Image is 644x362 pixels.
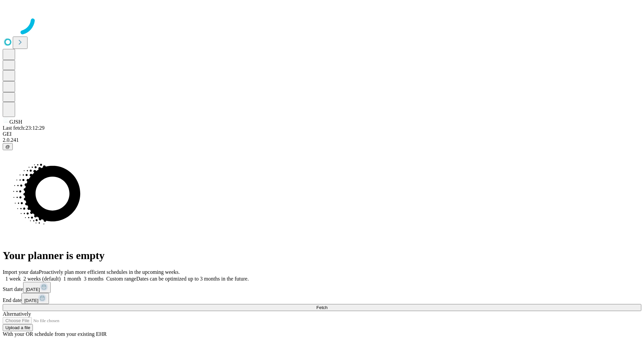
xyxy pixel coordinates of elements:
[5,276,21,282] span: 1 week
[106,276,136,282] span: Custom range
[3,311,31,317] span: Alternatively
[3,269,39,275] span: Import your data
[3,331,107,337] span: With your OR schedule from your existing EHR
[136,276,249,282] span: Dates can be optimized up to 3 months in the future.
[39,269,180,275] span: Proactively plan more efficient schedules in the upcoming weeks.
[24,298,38,303] span: [DATE]
[316,305,327,310] span: Fetch
[3,293,641,304] div: End date
[3,125,45,131] span: Last fetch: 23:12:29
[84,276,104,282] span: 3 months
[23,282,51,293] button: [DATE]
[3,137,641,143] div: 2.0.241
[3,282,641,293] div: Start date
[3,143,13,150] button: @
[63,276,81,282] span: 1 month
[3,249,641,262] h1: Your planner is empty
[3,324,33,331] button: Upload a file
[9,119,22,125] span: GJSH
[3,304,641,311] button: Fetch
[26,287,40,292] span: [DATE]
[23,276,61,282] span: 2 weeks (default)
[21,293,49,304] button: [DATE]
[3,131,641,137] div: GEI
[5,144,10,149] span: @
